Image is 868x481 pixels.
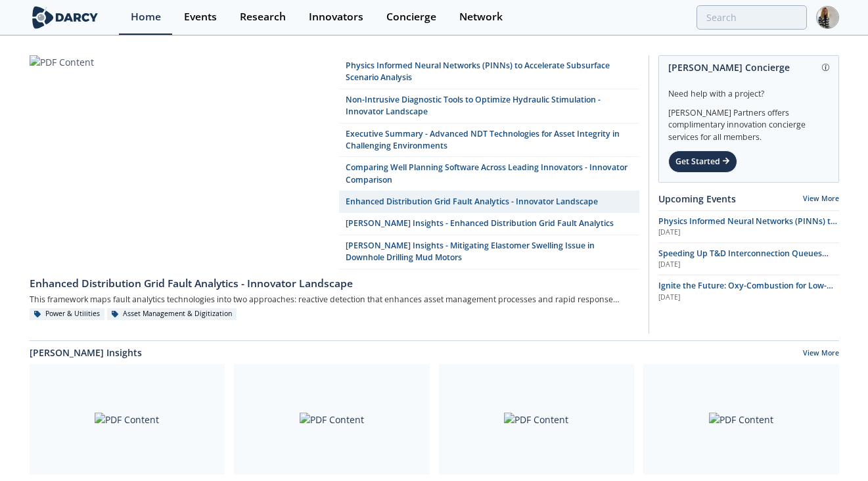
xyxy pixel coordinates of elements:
div: [PERSON_NAME] Partners offers complimentary innovation concierge services for all members. [668,100,829,143]
div: Physics Informed Neural Networks (PINNs) to Accelerate Subsurface Scenario Analysis [346,60,632,84]
div: Asset Management & Digitization [107,308,237,320]
div: Innovators [309,12,363,22]
div: Enhanced Distribution Grid Fault Analytics - Innovator Landscape [30,276,639,292]
a: Comparing Well Planning Software Across Leading Innovators - Innovator Comparison [339,157,639,191]
a: [PERSON_NAME] Insights - Mitigating Elastomer Swelling Issue in Downhole Drilling Mud Motors [339,235,639,269]
span: Physics Informed Neural Networks (PINNs) to Accelerate Subsurface Scenario Analysis [658,216,837,239]
a: Non-Intrusive Diagnostic Tools to Optimize Hydraulic Stimulation - Innovator Landscape [339,89,639,124]
div: [DATE] [658,292,839,303]
div: Get Started [668,150,737,173]
a: Speeding Up T&D Interconnection Queues with Enhanced Software Solutions [DATE] [658,248,839,270]
div: Need help with a project? [668,79,829,100]
a: View More [803,194,839,203]
span: Speeding Up T&D Interconnection Queues with Enhanced Software Solutions [658,248,829,271]
a: [PERSON_NAME] Insights - Enhanced Distribution Grid Fault Analytics [339,213,639,235]
iframe: chat widget [813,428,855,468]
img: Profile [816,6,839,29]
a: [PERSON_NAME] Insights [30,346,142,359]
img: information.svg [822,64,829,71]
div: [DATE] [658,227,839,238]
div: [PERSON_NAME] Concierge [668,56,829,79]
img: logo-wide.svg [30,6,101,29]
a: Physics Informed Neural Networks (PINNs) to Accelerate Subsurface Scenario Analysis [339,55,639,89]
input: Advanced Search [697,5,807,30]
div: Power & Utilities [30,308,105,320]
div: Concierge [386,12,436,22]
div: [DATE] [658,260,839,270]
a: View More [803,348,839,360]
a: Enhanced Distribution Grid Fault Analytics - Innovator Landscape [30,269,639,292]
a: Enhanced Distribution Grid Fault Analytics - Innovator Landscape [339,191,639,213]
div: Network [459,12,503,22]
a: Upcoming Events [658,192,736,206]
div: Home [131,12,161,22]
a: Executive Summary - Advanced NDT Technologies for Asset Integrity in Challenging Environments [339,124,639,158]
a: Ignite the Future: Oxy-Combustion for Low-Carbon Power [DATE] [658,280,839,302]
span: Ignite the Future: Oxy-Combustion for Low-Carbon Power [658,280,833,303]
a: Physics Informed Neural Networks (PINNs) to Accelerate Subsurface Scenario Analysis [DATE] [658,216,839,238]
div: This framework maps fault analytics technologies into two approaches: reactive detection that enh... [30,292,639,308]
div: Events [184,12,217,22]
div: Research [240,12,286,22]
